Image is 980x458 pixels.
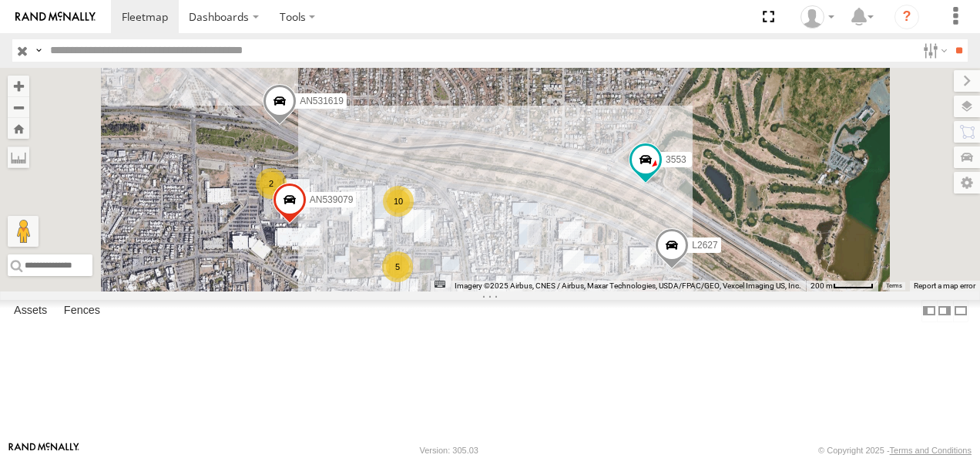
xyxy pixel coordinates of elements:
span: L2627 [692,241,717,251]
span: 200 m [811,281,833,290]
div: 10 [383,186,414,217]
label: Search Filter Options [917,39,950,62]
label: Search Query [32,39,45,62]
label: Map Settings [954,172,980,194]
label: Fences [56,300,108,322]
i: ? [894,5,919,29]
button: Keyboard shortcuts [435,281,445,288]
label: Dock Summary Table to the Right [937,300,952,322]
div: 5 [382,251,413,282]
a: Report a map error [914,281,975,290]
a: Terms [886,283,902,289]
label: Assets [6,300,55,322]
span: 3553 [666,155,686,166]
img: rand-logo.svg [15,12,96,22]
button: Map Scale: 200 m per 49 pixels [806,281,878,291]
a: Visit our Website [8,443,79,458]
label: Dock Summary Table to the Left [921,300,937,322]
span: AN539079 [310,194,354,205]
div: Omar Miranda [795,5,840,29]
label: Measure [8,146,29,168]
div: 2 [256,168,287,199]
button: Zoom out [8,96,29,118]
button: Drag Pegman onto the map to open Street View [8,216,39,247]
button: Zoom in [8,76,29,96]
div: Version: 305.03 [420,446,478,455]
button: Zoom Home [8,118,29,139]
span: AN531619 [300,96,344,106]
label: Hide Summary Table [953,300,968,322]
div: © Copyright 2025 - [818,446,972,455]
a: Terms and Conditions [890,446,972,455]
span: Imagery ©2025 Airbus, CNES / Airbus, Maxar Technologies, USDA/FPAC/GEO, Vexcel Imaging US, Inc. [455,281,801,290]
